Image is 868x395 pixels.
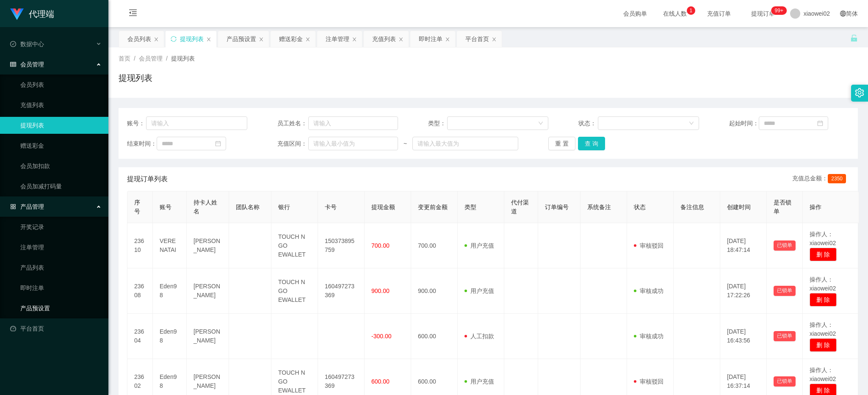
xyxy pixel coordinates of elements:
span: 在线人数 [659,11,691,17]
div: 赠送彩金 [279,31,303,47]
input: 请输入 [308,116,398,130]
button: 已锁单 [774,376,796,387]
span: 操作人：xiaowei02 [810,276,836,292]
a: 产品列表 [20,259,102,276]
td: 700.00 [411,223,458,268]
td: [DATE] 16:43:56 [720,314,767,359]
span: 是否锁单 [774,199,791,215]
a: 代理端 [10,10,54,17]
i: 图标: close [206,37,211,42]
span: 结束时间： [127,139,157,148]
td: [PERSON_NAME] [187,314,229,359]
span: 起始时间： [729,119,759,128]
input: 请输入最大值为 [412,137,518,150]
span: 团队名称 [236,204,260,210]
button: 查 询 [578,137,605,150]
span: 员工姓名： [277,119,308,128]
span: 代付渠道 [511,199,529,215]
a: 提现列表 [20,117,102,134]
span: 审核驳回 [634,242,663,249]
td: 23610 [127,223,153,268]
a: 会员加扣款 [20,157,102,174]
a: 注单管理 [20,239,102,256]
td: [DATE] 17:22:26 [720,268,767,314]
span: 操作人：xiaowei02 [810,367,836,382]
a: 充值列表 [20,97,102,113]
div: 平台首页 [465,31,489,47]
i: 图标: down [538,121,543,127]
p: 1 [689,6,692,15]
span: 变更前金额 [418,204,448,210]
span: 提现金额 [371,204,395,210]
span: 用户充值 [464,287,494,294]
button: 删 除 [810,338,837,352]
span: 账号： [127,119,146,128]
td: 900.00 [411,268,458,314]
td: TOUCH N GO EWALLET [271,268,318,314]
span: 提现列表 [171,55,195,62]
a: 会员列表 [20,76,102,93]
div: 即时注单 [419,31,442,47]
i: 图标: unlock [850,34,858,42]
span: 类型 [464,204,476,210]
td: 23604 [127,314,153,359]
div: 充值列表 [372,31,396,47]
span: 创建时间 [727,204,751,210]
span: 审核成功 [634,333,663,340]
div: 产品预设置 [227,31,256,47]
span: 提现订单列表 [127,174,168,184]
button: 已锁单 [774,286,796,296]
button: 已锁单 [774,331,796,341]
i: 图标: global [840,11,846,17]
span: 银行 [278,204,290,210]
td: TOUCH N GO EWALLET [271,223,318,268]
span: -300.00 [371,333,391,340]
span: 序号 [134,199,140,215]
div: 注单管理 [326,31,349,47]
span: / [166,55,168,62]
i: 图标: calendar [817,120,823,126]
i: 图标: close [352,37,357,42]
a: 会员加减打码量 [20,178,102,195]
td: 600.00 [411,314,458,359]
i: 图标: check-circle-o [10,41,16,47]
div: 会员列表 [127,31,151,47]
td: VERENATAI [153,223,187,268]
span: 充值订单 [703,11,735,17]
span: 用户充值 [464,242,494,249]
div: 提现列表 [180,31,204,47]
td: 160497273369 [318,268,365,314]
span: 首页 [119,55,130,62]
span: 订单编号 [545,204,569,210]
span: 提现订单 [747,11,779,17]
span: / [134,55,135,62]
span: 持卡人姓名 [194,199,217,215]
i: 图标: close [259,37,264,42]
span: 2350 [828,174,846,183]
button: 删 除 [810,293,837,307]
td: 23608 [127,268,153,314]
span: 状态： [578,119,597,128]
span: 备注信息 [680,204,704,210]
i: 图标: calendar [215,141,221,146]
i: 图标: close [305,37,310,42]
span: ~ [398,139,413,148]
td: [DATE] 18:47:14 [720,223,767,268]
span: 账号 [160,204,171,210]
a: 图标: dashboard平台首页 [10,320,102,337]
span: 卡号 [325,204,337,210]
span: 类型： [428,119,447,128]
i: 图标: menu-fold [119,0,147,28]
span: 产品管理 [10,203,44,210]
span: 人工扣款 [464,333,494,340]
span: 充值区间： [277,139,308,148]
span: 操作人：xiaowei02 [810,231,836,246]
td: 150373895759 [318,223,365,268]
i: 图标: close [492,37,497,42]
span: 数据中心 [10,41,44,47]
span: 用户充值 [464,378,494,385]
span: 600.00 [371,378,390,385]
span: 会员管理 [10,61,44,68]
span: 系统备注 [587,204,611,210]
i: 图标: close [398,37,404,42]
